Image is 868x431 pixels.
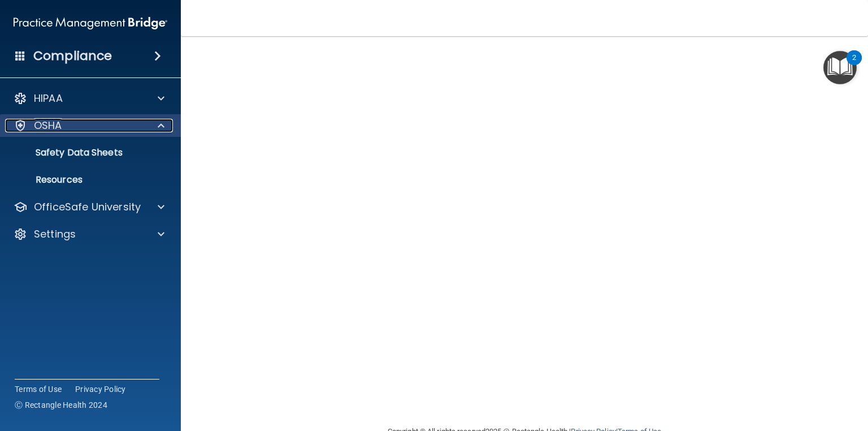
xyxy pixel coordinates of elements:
[823,51,857,84] button: Open Resource Center, 2 new notifications
[14,119,164,132] a: OSHA
[34,200,141,214] p: OfficeSafe University
[212,41,837,409] iframe: hipaa-training
[34,92,63,105] p: HIPAA
[14,12,167,35] img: PMB logo
[7,147,162,158] p: Safety Data Sheets
[75,383,126,395] a: Privacy Policy
[33,48,112,64] h4: Compliance
[7,174,162,186] p: Resources
[852,58,856,72] div: 2
[15,399,107,411] span: Ⓒ Rectangle Health 2024
[14,227,164,241] a: Settings
[15,383,62,395] a: Terms of Use
[14,200,164,214] a: OfficeSafe University
[14,92,164,105] a: HIPAA
[34,119,62,132] p: OSHA
[34,227,76,241] p: Settings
